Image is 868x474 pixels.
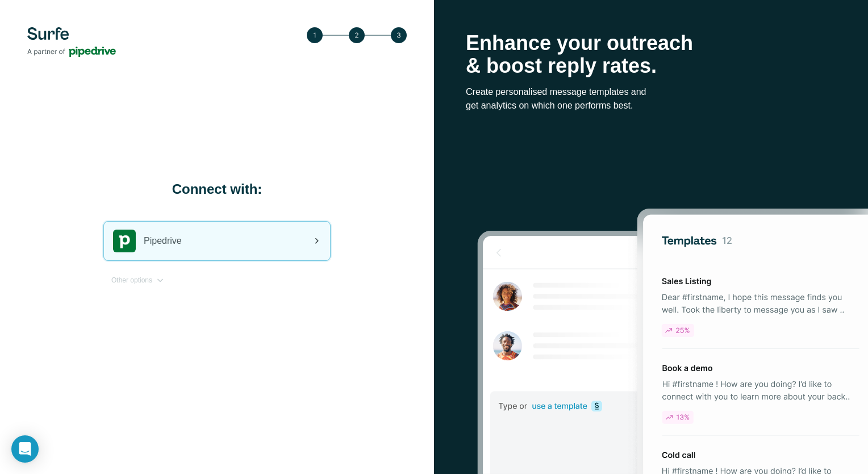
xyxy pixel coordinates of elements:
h1: Connect with: [103,180,331,198]
span: Pipedrive [144,234,182,248]
img: Surfe Stock Photo - Selling good vibes [477,209,868,474]
p: Create personalised message templates and [466,85,836,99]
p: get analytics on which one performs best. [466,99,836,113]
p: & boost reply rates. [466,55,836,77]
span: Other options [111,275,152,285]
img: Step 3 [307,27,407,43]
p: Enhance your outreach [466,32,836,55]
img: pipedrive's logo [113,230,136,252]
img: Surfe's logo [27,27,116,57]
div: Open Intercom Messenger [11,435,39,463]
